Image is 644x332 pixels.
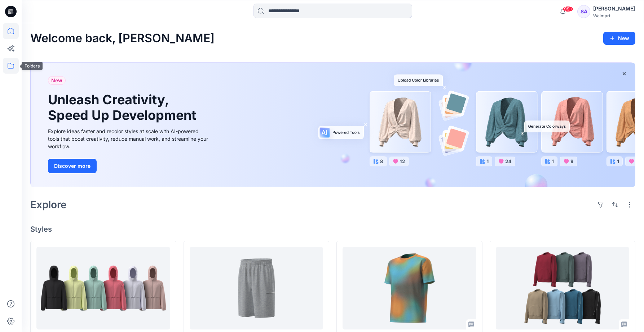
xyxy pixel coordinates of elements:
div: SA [577,5,590,18]
h4: Styles [30,225,635,233]
button: Discover more [48,159,97,173]
span: 99+ [563,6,573,12]
h2: Welcome back, [PERSON_NAME] [30,32,215,45]
h1: Unleash Creativity, Speed Up Development [48,92,199,123]
a: 022132 BUTTERCORE SHORT [190,247,323,329]
a: Discover more [48,159,210,173]
span: New [51,76,62,85]
a: HQTBA_AW FASHION TEE [343,247,476,329]
button: New [603,32,635,45]
div: Walmart [593,13,635,18]
a: OZGE2501FA26-UNISEX KIDS RAIN JACKET [36,247,170,329]
div: [PERSON_NAME] [593,4,635,13]
h2: Explore [30,199,67,210]
a: HQTBA_AW OLX PIPED FLEECE TOP [496,247,630,329]
div: Explore ideas faster and recolor styles at scale with AI-powered tools that boost creativity, red... [48,127,210,150]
